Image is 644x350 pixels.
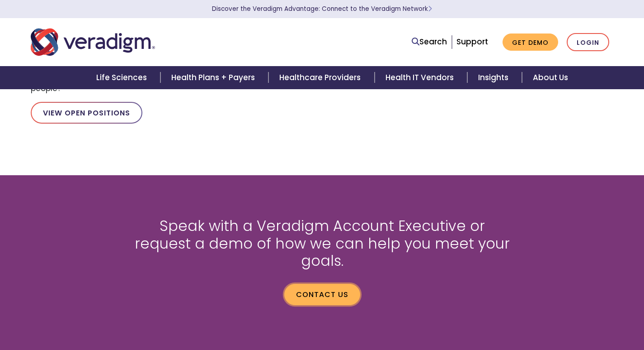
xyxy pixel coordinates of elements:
[428,5,432,13] span: Learn More
[503,34,558,51] a: Get Demo
[284,284,360,305] a: Contact us
[268,66,374,89] a: Healthcare Providers
[160,66,268,89] a: Health Plans + Payers
[31,27,155,57] img: Veradigm logo
[456,36,488,47] a: Support
[31,102,142,124] a: View Open Positions
[467,66,522,89] a: Insights
[567,33,609,52] a: Login
[85,66,160,89] a: Life Sciences
[212,5,432,13] a: Discover the Veradigm Advantage: Connect to the Veradigm NetworkLearn More
[412,36,447,48] a: Search
[130,217,514,269] h2: Speak with a Veradigm Account Executive or request a demo of how we can help you meet your goals.
[375,66,467,89] a: Health IT Vendors
[522,66,579,89] a: About Us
